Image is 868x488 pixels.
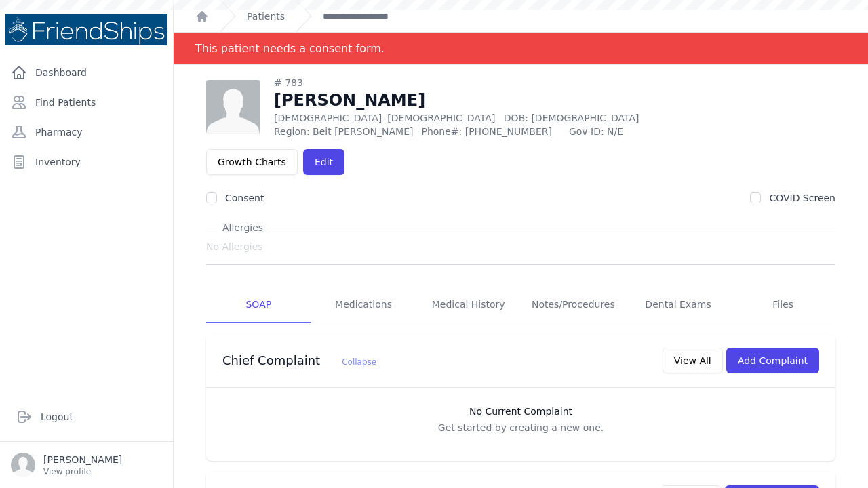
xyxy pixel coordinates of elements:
[5,148,167,176] a: Inventory
[222,352,376,369] h3: Chief Complaint
[43,453,122,466] p: [PERSON_NAME]
[247,9,285,23] a: Patients
[217,221,269,235] span: Allergies
[274,76,716,89] div: # 783
[206,287,835,323] nav: Tabs
[504,113,639,123] span: DOB: [DEMOGRAPHIC_DATA]
[387,113,495,123] span: [DEMOGRAPHIC_DATA]
[626,287,731,323] a: Dental Exams
[5,89,167,116] a: Find Patients
[5,119,167,146] a: Pharmacy
[416,287,521,323] a: Medical History
[5,14,167,45] img: Medical Missions EMR
[206,80,260,134] img: person-242608b1a05df3501eefc295dc1bc67a.jpg
[274,111,716,125] p: [DEMOGRAPHIC_DATA]
[206,149,298,175] a: Growth Charts
[274,89,716,111] h1: [PERSON_NAME]
[43,466,122,477] p: View profile
[11,403,162,430] a: Logout
[769,192,835,203] label: COVID Screen
[206,287,311,323] a: SOAP
[195,33,384,64] div: This patient needs a consent form.
[421,125,560,138] span: Phone#: [PHONE_NUMBER]
[730,287,835,323] a: Files
[220,405,822,418] h3: No Current Complaint
[206,240,263,253] span: No Allergies
[274,125,413,138] span: Region: Beit [PERSON_NAME]
[11,453,162,477] a: [PERSON_NAME] View profile
[311,287,416,323] a: Medications
[220,421,822,434] p: Get started by creating a new one.
[303,149,344,175] a: Edit
[5,59,167,86] a: Dashboard
[174,33,868,65] div: Notification
[521,287,626,323] a: Notes/Procedures
[342,357,376,367] span: Collapse
[726,348,819,373] button: Add Complaint
[569,125,716,138] span: Gov ID: N/E
[225,192,264,203] label: Consent
[663,348,723,373] button: View All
